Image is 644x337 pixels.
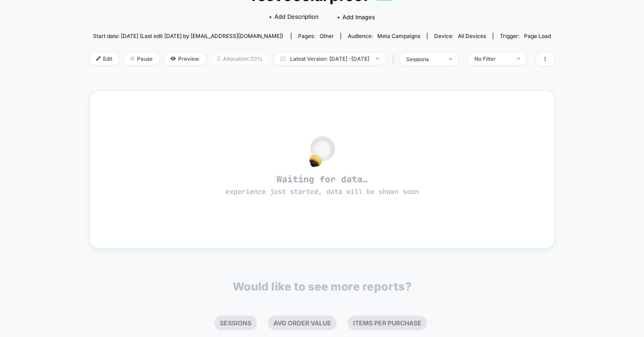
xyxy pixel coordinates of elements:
[500,33,551,39] div: Trigger:
[320,33,334,39] span: other
[226,187,419,196] span: experience just started, data will be shown soon
[210,53,269,65] span: Allocation: 33%
[524,33,551,39] span: Page Load
[281,56,286,61] img: calendar
[130,56,135,61] img: end
[377,33,420,39] span: Meta campaigns
[274,53,386,65] span: Latest Version: [DATE] - [DATE]
[298,33,334,39] div: Pages:
[268,316,337,330] li: Avg Order Value
[106,173,538,197] span: Waiting for data…
[269,13,319,21] span: + Add Description
[348,33,420,39] div: Audience:
[348,316,427,330] li: Items Per Purchase
[217,56,221,61] img: rebalance
[233,280,412,293] p: Would like to see more reports?
[93,33,283,39] span: Start date: [DATE] (Last edit [DATE] by [EMAIL_ADDRESS][DOMAIN_NAME])
[309,136,335,167] img: no_data
[406,56,442,63] div: sessions
[124,53,159,65] span: Pause
[458,33,486,39] span: all devices
[164,53,206,65] span: Preview
[337,13,375,21] span: + Add Images
[90,53,119,65] span: Edit
[427,33,493,39] span: Device:
[390,53,400,66] span: |
[517,58,520,59] img: end
[449,58,452,60] img: end
[214,316,257,330] li: Sessions
[376,58,379,59] img: end
[96,56,101,61] img: edit
[474,55,510,62] div: No Filter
